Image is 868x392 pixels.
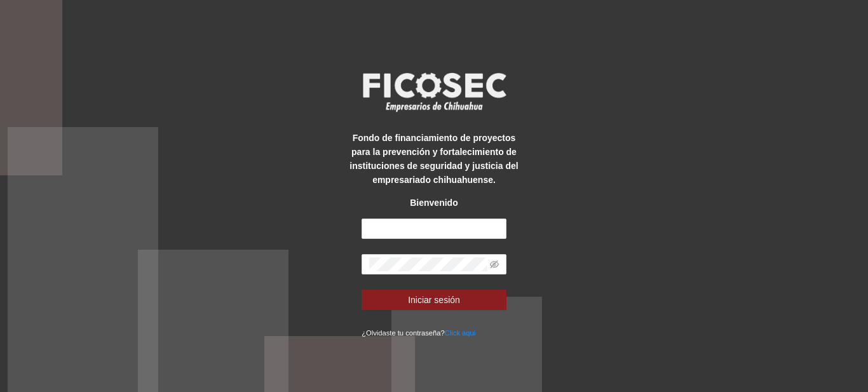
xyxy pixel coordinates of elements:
[408,293,460,307] span: Iniciar sesión
[362,329,475,337] small: ¿Olvidaste tu contraseña?
[445,329,476,337] a: Click aqui
[355,69,513,116] img: logo
[490,260,499,269] span: eye-invisible
[349,133,518,185] strong: Fondo de financiamiento de proyectos para la prevención y fortalecimiento de instituciones de seg...
[410,198,458,208] strong: Bienvenido
[362,290,506,310] button: Iniciar sesión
